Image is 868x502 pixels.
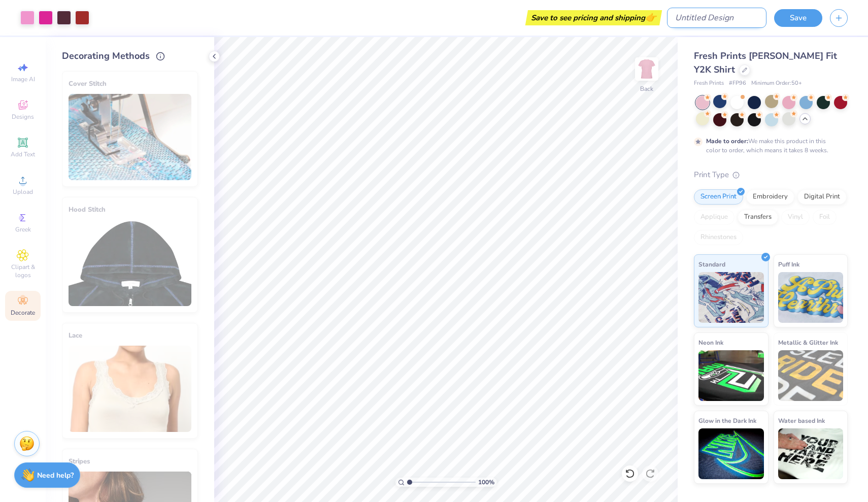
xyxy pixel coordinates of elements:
span: Puff Ink [778,259,799,270]
div: Decorating Methods [62,49,198,63]
div: Foil [813,210,837,225]
span: Designs [12,113,34,121]
div: Digital Print [797,189,847,205]
span: Upload [13,188,33,196]
div: Embroidery [746,189,794,205]
span: Decorate [11,309,35,317]
span: Clipart & logos [5,263,41,279]
div: Transfers [738,210,778,225]
div: Screen Print [694,189,743,205]
img: Glow in the Dark Ink [698,428,764,479]
span: Metallic & Glitter Ink [778,337,838,348]
div: We make this product in this color to order, which means it takes 8 weeks. [706,137,831,155]
span: Add Text [11,150,35,158]
span: # FP96 [729,79,746,88]
img: Water based Ink [778,428,844,479]
button: Save [774,9,822,27]
span: Image AI [11,75,35,83]
div: Print Type [694,169,848,181]
strong: Made to order: [706,137,748,145]
span: 👉 [645,11,656,23]
img: Puff Ink [778,272,844,323]
span: Glow in the Dark Ink [698,415,756,426]
span: Water based Ink [778,415,825,426]
div: Save to see pricing and shipping [528,10,659,25]
img: Neon Ink [698,350,764,401]
span: Standard [698,259,725,270]
div: Back [640,84,653,93]
span: Fresh Prints [694,79,724,88]
div: Rhinestones [694,230,743,245]
img: Metallic & Glitter Ink [778,350,844,401]
div: Vinyl [781,210,810,225]
span: Greek [15,225,31,233]
span: 100 % [478,478,494,487]
span: Minimum Order: 50 + [751,79,802,88]
span: Fresh Prints [PERSON_NAME] Fit Y2K Shirt [694,50,837,76]
span: Neon Ink [698,337,723,348]
input: Untitled Design [667,8,766,28]
img: Standard [698,272,764,323]
div: Applique [694,210,735,225]
strong: Need help? [37,471,74,480]
img: Back [637,59,657,79]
